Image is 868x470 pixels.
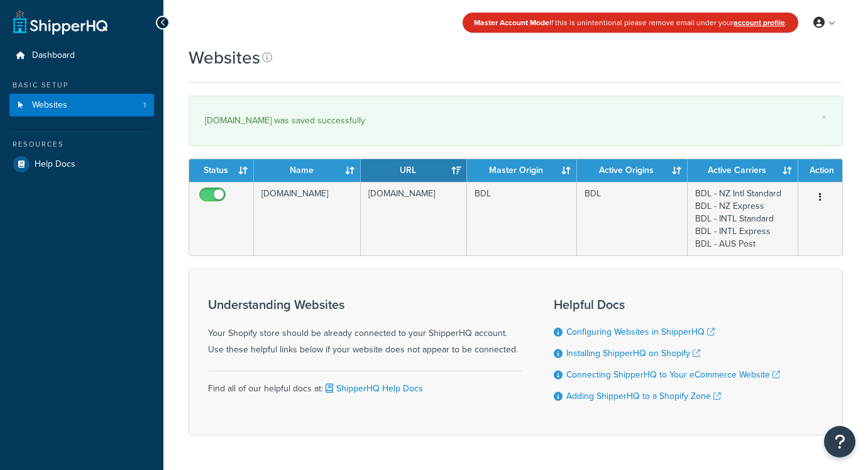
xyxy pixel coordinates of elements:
[566,368,780,381] a: Connecting ShipperHQ to Your eCommerce Website
[688,182,798,255] td: BDL - NZ Intl Standard BDL - NZ Express BDL - INTL Standard BDL - INTL Express BDL - AUS Post
[323,382,423,395] a: ShipperHQ Help Docs
[9,153,154,176] a: Help Docs
[467,182,577,255] td: BDL
[254,159,361,182] th: Name: activate to sort column ascending
[254,182,361,255] td: [DOMAIN_NAME]
[361,159,467,182] th: URL: activate to sort column ascending
[463,13,798,33] div: If this is unintentional please remove email under your .
[467,159,577,182] th: Master Origin: activate to sort column ascending
[566,325,715,339] a: Configuring Websites in ShipperHQ
[361,182,467,255] td: [DOMAIN_NAME]
[32,50,75,61] span: Dashboard
[9,139,154,150] div: Resources
[9,94,154,117] a: Websites 1
[35,159,75,170] span: Help Docs
[205,112,827,130] div: [DOMAIN_NAME] was saved successfully
[474,17,549,28] strong: Master Account Mode
[208,298,522,358] div: Your Shopify store should be already connected to your ShipperHQ account. Use these helpful links...
[798,159,842,182] th: Action
[13,9,107,35] a: ShipperHQ Home
[733,17,785,28] a: account profile
[566,347,700,360] a: Installing ShipperHQ on Shopify
[821,112,827,122] a: ×
[189,45,260,70] h1: Websites
[208,298,522,311] h3: Understanding Websites
[577,159,688,182] th: Active Origins: activate to sort column ascending
[189,159,254,182] th: Status: activate to sort column ascending
[566,389,721,403] a: Adding ShipperHQ to a Shopify Zone
[688,159,798,182] th: Active Carriers: activate to sort column ascending
[9,44,154,67] a: Dashboard
[208,371,522,397] div: Find all of our helpful docs at:
[554,298,780,311] h3: Helpful Docs
[143,100,146,111] span: 1
[577,182,688,255] td: BDL
[32,100,67,111] span: Websites
[9,94,154,117] li: Websites
[9,80,154,91] div: Basic Setup
[824,426,855,457] button: Open Resource Center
